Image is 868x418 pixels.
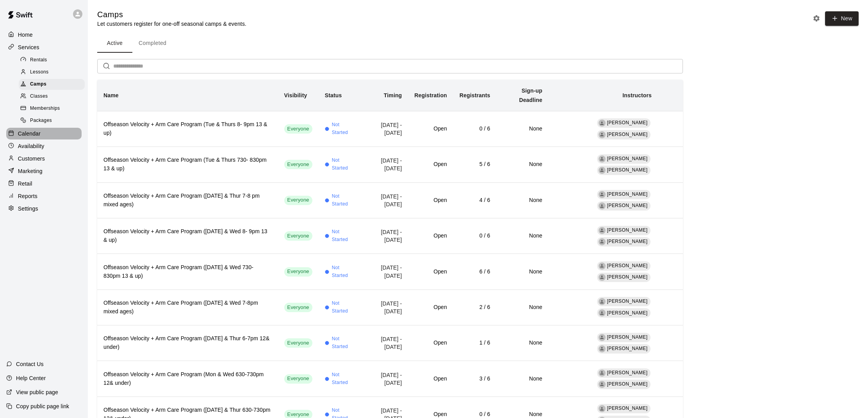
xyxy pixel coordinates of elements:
[414,303,447,312] h6: Open
[284,303,312,312] div: This service is visible to all of your customers
[607,191,648,197] span: [PERSON_NAME]
[599,227,606,234] div: TIm Kamerzell
[599,370,606,377] div: TIm Kamerzell
[384,92,402,98] b: Timing
[103,334,272,352] h6: Offseason Velocity + Arm Care Program ([DATE] & Thur 6-7pm 12& under)
[332,228,355,244] span: Not Started
[97,20,246,28] p: Let customers register for one-off seasonal camps & events.
[599,263,606,270] div: TIm Kamerzell
[19,54,88,66] a: Rentals
[16,388,58,396] p: View public page
[503,232,542,240] h6: None
[332,121,355,137] span: Not Started
[6,165,82,177] a: Marketing
[599,191,606,198] div: TIm Kamerzell
[284,160,312,169] div: This service is visible to all of your customers
[599,131,606,138] div: Tyler Eckberg
[6,29,82,41] div: Home
[460,339,490,347] h6: 1 / 6
[18,205,38,213] p: Settings
[607,156,648,161] span: [PERSON_NAME]
[607,334,648,340] span: [PERSON_NAME]
[599,381,606,388] div: Tyler Eckberg
[362,361,408,397] td: [DATE] - [DATE]
[599,155,606,163] div: TIm Kamerzell
[414,92,447,98] b: Registration
[460,125,490,133] h6: 0 / 6
[599,334,606,341] div: TIm Kamerzell
[6,128,82,139] a: Calendar
[503,268,542,276] h6: None
[18,180,32,188] p: Retail
[607,167,648,173] span: [PERSON_NAME]
[362,147,408,182] td: [DATE] - [DATE]
[362,325,408,361] td: [DATE] - [DATE]
[16,374,46,382] p: Help Center
[30,105,60,113] span: Memberships
[460,92,490,98] b: Registrants
[6,140,82,152] div: Availability
[103,120,272,138] h6: Offseason Velocity + Arm Care Program (Tue & Thurs 8- 9pm 13 & up)
[6,153,82,164] div: Customers
[822,15,859,21] a: New
[6,190,82,202] div: Reports
[362,218,408,254] td: [DATE] - [DATE]
[19,103,85,114] div: Memberships
[6,178,82,189] a: Retail
[18,167,43,175] p: Marketing
[503,303,542,312] h6: None
[607,298,648,304] span: [PERSON_NAME]
[460,375,490,383] h6: 3 / 6
[811,13,822,24] button: Camp settings
[284,339,312,347] span: Everyone
[503,196,542,205] h6: None
[362,254,408,289] td: [DATE] - [DATE]
[19,115,88,127] a: Packages
[460,268,490,276] h6: 6 / 6
[30,93,48,100] span: Classes
[414,375,447,383] h6: Open
[30,56,47,64] span: Rentals
[607,405,648,411] span: [PERSON_NAME]
[18,130,41,138] p: Calendar
[414,268,447,276] h6: Open
[284,196,312,204] span: Everyone
[332,264,355,280] span: Not Started
[599,120,606,127] div: TIm Kamerzell
[16,360,44,368] p: Contact Us
[19,115,85,126] div: Packages
[6,41,82,53] a: Services
[503,125,542,133] h6: None
[284,196,312,205] div: This service is visible to all of your customers
[284,161,312,168] span: Everyone
[607,132,648,137] span: [PERSON_NAME]
[503,160,542,169] h6: None
[30,68,49,76] span: Lessons
[607,381,648,387] span: [PERSON_NAME]
[607,239,648,244] span: [PERSON_NAME]
[460,160,490,169] h6: 5 / 6
[607,120,648,125] span: [PERSON_NAME]
[6,203,82,214] div: Settings
[18,155,45,163] p: Customers
[414,196,447,205] h6: Open
[414,232,447,240] h6: Open
[18,192,37,200] p: Reports
[97,34,132,53] button: Active
[284,232,312,240] span: Everyone
[607,263,648,268] span: [PERSON_NAME]
[103,92,119,98] b: Name
[607,310,648,316] span: [PERSON_NAME]
[332,157,355,172] span: Not Started
[622,92,652,98] b: Instructors
[414,160,447,169] h6: Open
[284,267,312,277] div: This service is visible to all of your customers
[284,125,312,133] span: Everyone
[103,192,272,209] h6: Offseason Velocity + Arm Care Program ([DATE] & Thur 7-8 pm mixed ages)
[30,117,52,125] span: Packages
[460,196,490,205] h6: 4 / 6
[599,238,606,245] div: Tyler Eckberg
